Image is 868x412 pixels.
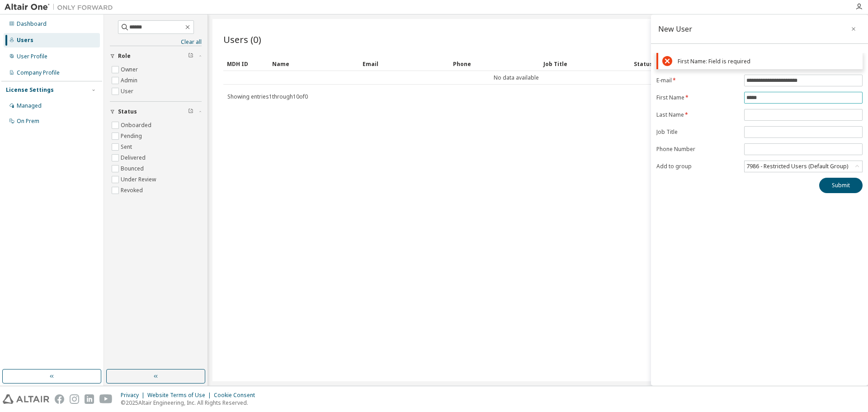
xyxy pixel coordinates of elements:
[223,33,261,46] span: Users (0)
[227,57,265,71] div: MDH ID
[121,152,147,163] label: Delivered
[99,394,113,404] img: youtube.svg
[3,394,49,404] img: altair_logo.svg
[656,111,739,118] label: Last Name
[223,71,809,85] td: No data available
[656,94,739,101] label: First Name
[634,57,806,71] div: Status
[110,38,202,46] a: Clear all
[121,163,146,174] label: Bounced
[656,128,739,136] label: Job Title
[188,52,193,60] span: Clear filter
[110,102,202,122] button: Status
[70,394,79,404] img: instagram.svg
[188,108,193,115] span: Clear filter
[227,93,308,100] span: Showing entries 1 through 10 of 0
[118,52,131,60] span: Role
[656,77,739,84] label: E-mail
[118,108,137,115] span: Status
[85,394,94,404] img: linkedin.svg
[121,185,145,196] label: Revoked
[363,57,446,71] div: Email
[453,57,536,71] div: Phone
[745,161,849,171] div: 7986 - Restricted Users (Default Group)
[17,53,47,60] div: User Profile
[5,3,118,12] img: Altair One
[678,58,859,65] div: First Name: Field is required
[110,46,202,66] button: Role
[819,178,863,193] button: Submit
[745,161,862,172] div: 7986 - Restricted Users (Default Group)
[656,146,739,153] label: Phone Number
[6,86,54,94] div: License Settings
[121,75,139,86] label: Admin
[656,163,739,170] label: Add to group
[121,142,134,152] label: Sent
[121,392,147,399] div: Privacy
[17,102,42,109] div: Managed
[121,64,140,75] label: Owner
[17,69,60,76] div: Company Profile
[214,392,260,399] div: Cookie Consent
[658,25,692,33] div: New User
[121,174,158,185] label: Under Review
[55,394,64,404] img: facebook.svg
[121,86,135,97] label: User
[17,37,33,44] div: Users
[121,120,153,131] label: Onboarded
[272,57,355,71] div: Name
[121,399,260,407] p: © 2025 Altair Engineering, Inc. All Rights Reserved.
[17,20,47,28] div: Dashboard
[17,118,39,125] div: On Prem
[543,57,627,71] div: Job Title
[121,131,144,142] label: Pending
[147,392,214,399] div: Website Terms of Use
